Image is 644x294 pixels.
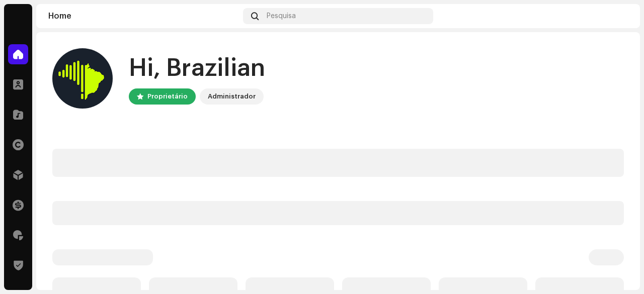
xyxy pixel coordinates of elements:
div: Administrador [208,90,256,103]
div: Home [48,12,239,20]
img: 7b092bcd-1f7b-44aa-9736-f4bc5021b2f1 [612,8,628,24]
div: Hi, Brazilian [129,52,265,84]
div: Proprietário [147,90,188,103]
img: 7b092bcd-1f7b-44aa-9736-f4bc5021b2f1 [52,48,113,109]
span: Pesquisa [267,12,296,20]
